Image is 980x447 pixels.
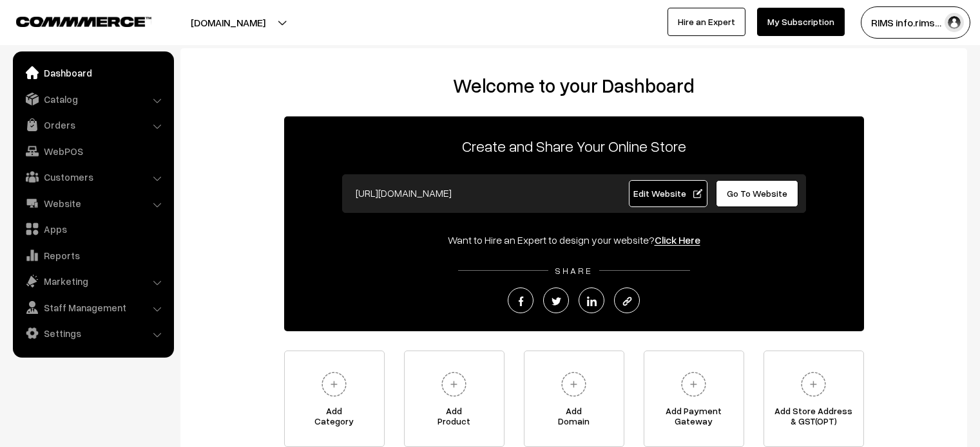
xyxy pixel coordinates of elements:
[861,6,970,39] button: RIMS info.rims…
[764,351,864,447] a: Add Store Address& GST(OPT)
[284,134,864,158] p: Create and Share Your Online Store
[16,165,169,188] a: Customers
[676,367,711,402] img: plus.svg
[436,367,472,402] img: plus.svg
[945,13,964,32] img: user
[524,406,624,432] span: Add Domain
[644,351,744,447] a: Add PaymentGateway
[16,140,169,163] a: WebPOS
[16,269,169,293] a: Marketing
[16,192,169,215] a: Website
[405,406,504,432] span: Add Product
[548,265,599,276] span: SHARE
[716,180,799,207] a: Go To Website
[629,180,707,207] a: Edit Website
[757,8,845,36] a: My Subscription
[16,244,169,267] a: Reports
[796,367,831,402] img: plus.svg
[16,17,151,26] img: COMMMERCE
[16,113,169,136] a: Orders
[727,188,787,199] span: Go To Website
[633,188,702,199] span: Edit Website
[285,406,384,432] span: Add Category
[284,232,864,248] div: Want to Hire an Expert to design your website?
[284,351,385,447] a: AddCategory
[556,367,591,402] img: plus.svg
[146,6,311,39] button: [DOMAIN_NAME]
[524,351,624,447] a: AddDomain
[316,367,352,402] img: plus.svg
[16,217,169,241] a: Apps
[404,351,504,447] a: AddProduct
[16,322,169,345] a: Settings
[644,406,744,432] span: Add Payment Gateway
[668,8,745,36] a: Hire an Expert
[16,13,129,28] a: COMMMERCE
[193,74,954,97] h2: Welcome to your Dashboard
[655,233,700,246] a: Click Here
[16,61,169,84] a: Dashboard
[16,87,169,111] a: Catalog
[16,296,169,319] a: Staff Management
[764,406,863,432] span: Add Store Address & GST(OPT)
